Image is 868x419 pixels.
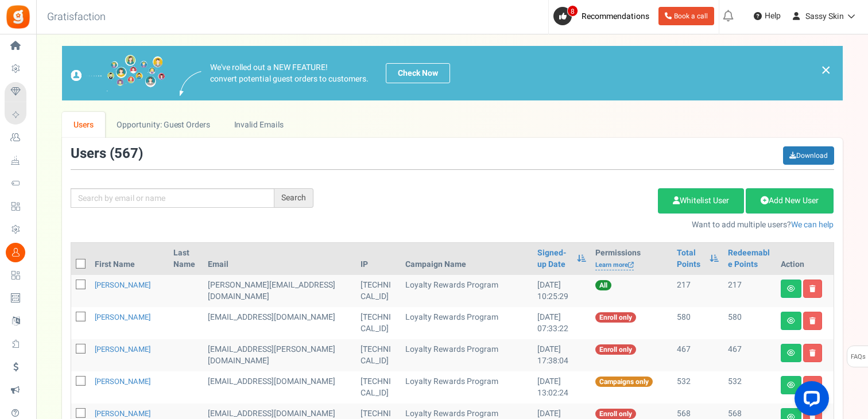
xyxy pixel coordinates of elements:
a: Add New User [746,188,834,214]
a: [PERSON_NAME] [95,312,150,323]
td: 467 [723,339,776,371]
a: [PERSON_NAME] [95,408,150,419]
a: Redeemable Points [728,247,771,270]
a: [PERSON_NAME] [95,280,150,290]
span: Enroll only [595,312,636,323]
input: Search by email or name [71,188,274,208]
a: × [821,63,831,77]
span: 8 [567,5,578,17]
p: Want to add multiple users? [331,219,834,231]
span: 567 [114,143,138,164]
td: [TECHNICAL_ID] [356,307,401,339]
span: All [595,280,611,290]
i: Delete user [809,285,816,292]
i: View details [787,317,795,324]
h3: Gratisfaction [34,6,118,29]
h3: Users ( ) [71,146,143,161]
td: Loyalty Rewards Program [401,371,533,404]
a: We can help [791,219,834,231]
i: Delete user [809,317,816,324]
span: Help [762,10,781,22]
td: [DATE] 17:38:04 [533,339,591,371]
td: Loyalty Rewards Program [401,275,533,307]
td: 532 [672,371,723,404]
img: images [71,55,165,92]
a: [PERSON_NAME] [95,376,150,387]
td: [EMAIL_ADDRESS][DOMAIN_NAME] [203,307,356,339]
td: [DATE] 10:25:29 [533,275,591,307]
a: Help [749,7,785,25]
td: Loyalty Rewards Program [401,339,533,371]
span: Campaigns only [595,377,653,387]
a: Users [62,112,106,138]
td: [TECHNICAL_ID] [356,275,401,307]
a: Book a call [658,7,714,25]
td: 532 [723,371,776,404]
td: [TECHNICAL_ID] [356,371,401,404]
span: Recommendations [582,10,649,22]
th: IP [356,243,401,275]
a: Download [783,146,834,165]
td: 217 [672,275,723,307]
p: We've rolled out a NEW FEATURE! convert potential guest orders to customers. [210,62,369,85]
i: Delete user [809,350,816,356]
th: Permissions [591,243,672,275]
a: Learn more [595,261,634,270]
a: Invalid Emails [222,112,295,138]
i: View details [787,350,795,356]
a: Total Points [677,247,704,270]
th: Email [203,243,356,275]
td: 580 [723,307,776,339]
th: Action [776,243,834,275]
span: Enroll only [595,344,636,355]
a: Signed-up Date [537,247,572,270]
span: Sassy Skin [805,10,844,22]
td: [TECHNICAL_ID] [356,339,401,371]
a: Whitelist User [658,188,744,214]
td: 580 [672,307,723,339]
td: [DATE] 13:02:24 [533,371,591,404]
a: Check Now [386,63,450,83]
a: 8 Recommendations [553,7,654,25]
a: Opportunity: Guest Orders [105,112,222,138]
div: Search [274,188,313,208]
span: FAQs [850,346,866,368]
td: [EMAIL_ADDRESS][DOMAIN_NAME] [203,371,356,404]
td: [EMAIL_ADDRESS][PERSON_NAME][DOMAIN_NAME] [203,339,356,371]
img: Gratisfaction [5,4,31,30]
td: [PERSON_NAME][EMAIL_ADDRESS][DOMAIN_NAME] [203,275,356,307]
th: Campaign Name [401,243,533,275]
img: images [180,71,201,96]
a: [PERSON_NAME] [95,344,150,355]
span: Enroll only [595,409,636,419]
td: [DATE] 07:33:22 [533,307,591,339]
td: Loyalty Rewards Program [401,307,533,339]
i: View details [787,285,795,292]
td: 217 [723,275,776,307]
th: First Name [90,243,169,275]
th: Last Name [169,243,203,275]
td: 467 [672,339,723,371]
